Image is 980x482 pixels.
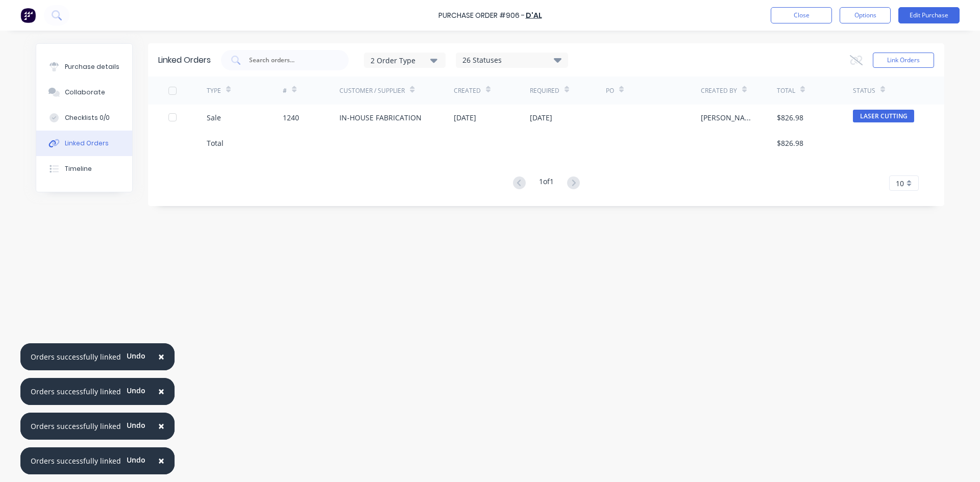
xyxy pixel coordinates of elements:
[36,54,132,80] button: Purchase details
[339,86,405,95] div: Customer / Supplier
[65,88,105,97] div: Collaborate
[36,131,132,156] button: Linked Orders
[777,138,803,148] div: $826.98
[36,105,132,131] button: Checklists 0/0
[20,8,36,23] img: Factory
[31,351,121,362] div: Orders successfully linked
[283,86,287,95] div: #
[526,10,542,20] a: D'AL
[121,418,151,433] button: Undo
[438,10,525,21] div: Purchase Order #906 -
[158,384,164,398] span: ×
[873,53,934,68] button: Link Orders
[148,345,175,369] button: Close
[364,53,446,68] button: 2 Order Type
[853,110,914,122] span: LASER CUTTING
[65,164,92,173] div: Timeline
[701,112,756,123] div: [PERSON_NAME]
[777,86,795,95] div: Total
[148,449,175,473] button: Close
[121,383,151,398] button: Undo
[539,176,554,191] div: 1 of 1
[248,55,333,65] input: Search orders...
[31,455,121,466] div: Orders successfully linked
[65,139,109,148] div: Linked Orders
[371,55,439,65] div: 2 Order Type
[207,112,221,123] div: Sale
[36,156,132,182] button: Timeline
[898,7,960,23] button: Edit Purchase
[158,349,164,364] span: ×
[158,453,164,468] span: ×
[896,178,904,189] span: 10
[606,86,614,95] div: PO
[853,86,875,95] div: Status
[121,452,151,468] button: Undo
[207,86,221,95] div: TYPE
[701,86,737,95] div: Created By
[456,55,568,66] div: 26 Statuses
[31,386,121,397] div: Orders successfully linked
[840,7,891,23] button: Options
[454,112,476,123] div: [DATE]
[31,421,121,432] div: Orders successfully linked
[121,348,151,364] button: Undo
[148,414,175,439] button: Close
[771,7,832,23] button: Close
[207,138,224,148] div: Total
[65,62,119,71] div: Purchase details
[158,54,211,66] div: Linked Orders
[530,86,559,95] div: Required
[339,112,422,123] div: IN-HOUSE FABRICATION
[148,379,175,404] button: Close
[777,112,803,123] div: $826.98
[36,80,132,105] button: Collaborate
[65,113,110,122] div: Checklists 0/0
[454,86,481,95] div: Created
[530,112,552,123] div: [DATE]
[283,112,299,123] div: 1240
[158,419,164,433] span: ×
